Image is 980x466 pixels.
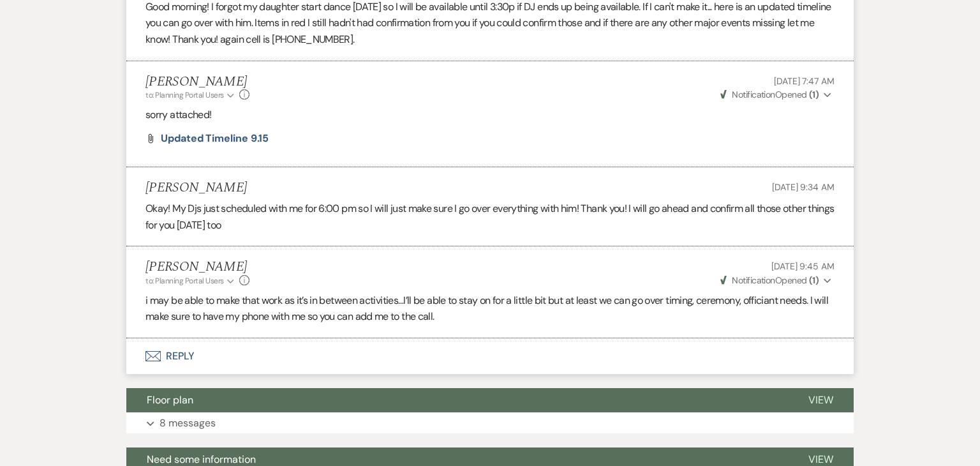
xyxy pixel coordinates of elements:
button: to: Planning Portal Users [145,275,236,287]
span: Opened [720,274,819,286]
span: to: Planning Portal Users [145,90,224,100]
span: [DATE] 7:47 AM [774,75,835,87]
p: Okay! My Djs just scheduled with me for 6:00 pm so I will just make sure I go over everything wit... [145,200,835,233]
p: i may be able to make that work as it’s in between activities…I’ll be able to stay on for a littl... [145,292,835,325]
span: to: Planning Portal Users [145,276,224,286]
strong: ( 1 ) [809,89,819,100]
span: Notification [732,89,775,100]
p: sorry attached! [145,107,835,123]
span: updated timeline 9.15 [161,132,269,145]
button: NotificationOpened (1) [718,274,835,287]
button: Floor plan [126,388,788,412]
span: Notification [732,274,775,286]
h5: [PERSON_NAME] [145,180,247,196]
span: [DATE] 9:34 AM [772,181,835,193]
a: updated timeline 9.15 [161,133,269,144]
h5: [PERSON_NAME] [145,74,249,90]
span: Floor plan [147,393,193,407]
span: Need some information [147,453,256,466]
span: View [808,453,833,466]
p: 8 messages [160,415,216,432]
button: Reply [126,338,854,374]
button: to: Planning Portal Users [145,89,236,101]
span: View [808,393,833,407]
button: NotificationOpened (1) [718,88,835,101]
strong: ( 1 ) [809,274,819,286]
span: Opened [720,89,819,100]
span: [DATE] 9:45 AM [771,260,835,272]
button: 8 messages [126,412,854,434]
button: View [788,388,854,412]
h5: [PERSON_NAME] [145,259,249,275]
